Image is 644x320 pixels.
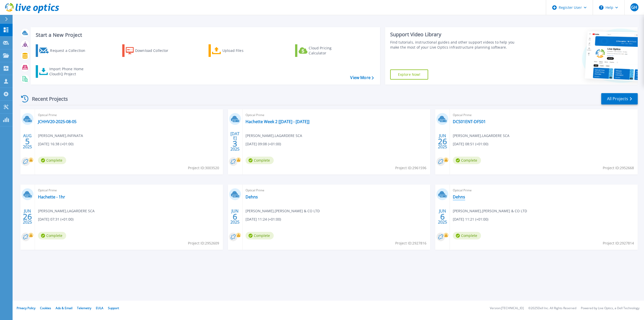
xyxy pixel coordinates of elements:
a: Hachette Week 2 [[DATE] - [DATE]] [246,119,309,124]
span: [PERSON_NAME] , LAGARDERE SCA [453,133,509,138]
span: [PERSON_NAME] , LAGARDERE SCA [38,208,95,214]
a: Cookies [40,306,51,310]
span: Optical Prime [246,188,427,193]
span: Optical Prime [453,188,635,193]
a: EULA [96,306,103,310]
li: Powered by Live Optics, a Dell Technology [581,307,639,310]
div: Recent Projects [19,93,75,105]
span: Complete [38,157,66,164]
span: 5 [25,139,30,144]
span: Project ID: 2961596 [395,165,426,171]
a: Privacy Policy [17,306,35,310]
span: 26 [438,139,447,144]
a: Download Collector [122,44,178,57]
a: Cloud Pricing Calculator [295,44,351,57]
div: Upload Files [222,46,263,56]
span: [DATE] 11:24 (+01:00) [246,217,281,222]
span: 6 [233,215,237,219]
a: Telemetry [77,306,91,310]
span: Optical Prime [246,112,427,118]
div: JUN 2025 [23,207,32,226]
a: Explore Now! [390,69,428,80]
div: Download Collector [135,46,175,56]
span: 6 [440,215,445,219]
li: Version: [TECHNICAL_ID] [490,307,524,310]
span: [DATE] 08:51 (+01:00) [453,141,488,147]
a: Ads & Email [56,306,72,310]
span: 3 [233,141,237,146]
div: JUN 2025 [230,207,240,226]
a: DCS01ENT-DFS01 [453,119,486,124]
div: Support Video Library [390,31,521,38]
span: Project ID: 2927816 [395,240,426,246]
div: Import Phone Home CloudIQ Project [49,66,89,77]
span: [DATE] 07:31 (+01:00) [38,217,73,222]
span: Project ID: 2927814 [603,240,634,246]
a: Dehns [453,194,465,199]
div: Find tutorials, instructional guides and other support videos to help you make the most of your L... [390,40,521,50]
span: [DATE] 16:38 (+01:00) [38,141,73,147]
span: [DATE] 09:08 (+01:00) [246,141,281,147]
a: JCHHV20-2025-08-05 [38,119,76,124]
span: Optical Prime [453,112,635,118]
span: [PERSON_NAME] , [PERSON_NAME] & CO LTD [453,208,527,214]
a: All Projects [601,93,638,104]
span: [DATE] 11:21 (+01:00) [453,217,488,222]
a: View More [350,75,374,80]
span: 26 [23,215,32,219]
div: AUG 2025 [23,132,32,151]
span: Optical Prime [38,112,220,118]
span: Project ID: 2952668 [603,165,634,171]
span: GH [631,5,637,9]
li: © 2025 Dell Inc. All Rights Reserved [528,307,576,310]
span: Complete [38,232,66,239]
span: [PERSON_NAME] , LAGARDERE SCA [246,133,302,138]
div: JUN 2025 [438,132,447,151]
span: Complete [453,232,481,239]
h3: Start a New Project [36,32,374,38]
span: Project ID: 3003520 [188,165,219,171]
div: [DATE] 2025 [230,132,240,151]
span: Complete [246,157,274,164]
span: [PERSON_NAME] , INFINATA [38,133,83,138]
span: Optical Prime [38,188,220,193]
a: Upload Files [209,44,265,57]
a: Request a Collection [36,44,92,57]
a: Support [108,306,119,310]
div: JUN 2025 [438,207,447,226]
div: Request a Collection [50,46,90,56]
span: Complete [246,232,274,239]
span: Project ID: 2952609 [188,240,219,246]
a: Dehns [246,194,258,199]
div: Cloud Pricing Calculator [309,46,349,56]
span: Complete [453,157,481,164]
a: Hachette - 1hr [38,194,65,199]
span: [PERSON_NAME] , [PERSON_NAME] & CO LTD [246,208,320,214]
